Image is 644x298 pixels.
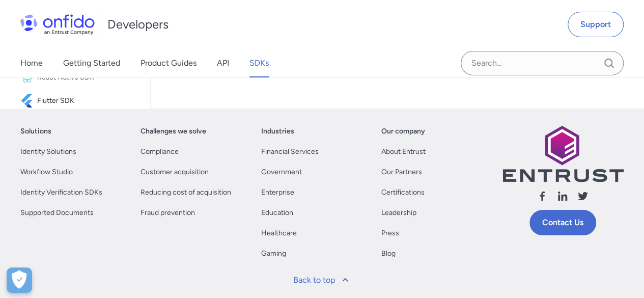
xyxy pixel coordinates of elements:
a: Follow us linkedin [556,190,569,206]
a: Challenges we solve [141,125,206,138]
h1: Developers [107,16,169,33]
a: Healthcare [261,227,297,239]
a: Gaming [261,248,286,260]
a: Follow us X (Twitter) [577,190,589,206]
div: Cookie Preferences [7,267,32,293]
a: SDKs [249,49,269,77]
a: Leadership [381,207,416,219]
input: Onfido search input field [461,51,624,75]
img: Onfido Logo [20,14,95,35]
a: Government [261,166,302,178]
a: Fraud prevention [141,207,195,219]
a: Contact Us [529,210,596,235]
a: Identity Solutions [20,146,76,158]
a: Blog [381,248,396,260]
a: Certifications [381,186,425,199]
a: Getting Started [63,49,120,77]
a: Home [20,49,43,77]
a: Product Guides [141,49,197,77]
a: About Entrust [381,146,426,158]
a: Our Partners [381,166,422,178]
span: Flutter SDK [37,94,138,108]
a: Customer acquisition [141,166,209,178]
a: Support [568,12,624,37]
a: Identity Verification SDKs [20,186,102,199]
img: Entrust logo [501,125,624,182]
a: Compliance [141,146,179,158]
a: Follow us facebook [536,190,548,206]
a: IconFlutter SDKFlutter SDK [16,90,142,112]
a: Financial Services [261,146,319,158]
button: Open Preferences [7,267,32,293]
a: Press [381,227,399,239]
a: Our company [381,125,425,138]
a: Back to top [287,268,357,292]
svg: Follow us X (Twitter) [577,190,589,202]
a: Education [261,207,293,219]
svg: Follow us facebook [536,190,548,202]
img: IconFlutter SDK [20,94,37,108]
svg: Follow us linkedin [556,190,569,202]
a: Supported Documents [20,207,94,219]
a: API [217,49,229,77]
a: Industries [261,125,294,138]
a: Workflow Studio [20,166,73,178]
a: Reducing cost of acquisition [141,186,231,199]
a: Enterprise [261,186,294,199]
a: Solutions [20,125,51,138]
